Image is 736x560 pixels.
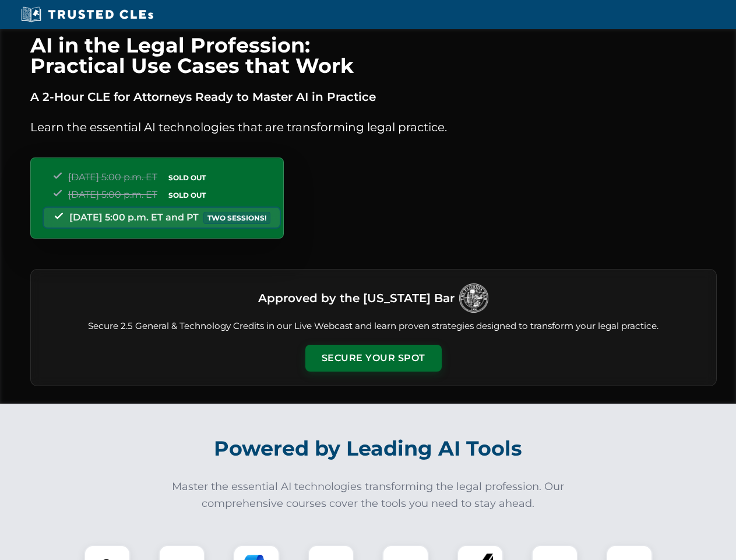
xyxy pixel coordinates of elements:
p: A 2-Hour CLE for Attorneys Ready to Master AI in Practice [30,87,717,106]
span: [DATE] 5:00 p.m. ET [68,171,157,183]
span: SOLD OUT [164,171,210,184]
h3: Approved by the [US_STATE] Bar [258,288,455,309]
p: Learn the essential AI technologies that are transforming legal practice. [30,118,717,136]
h1: AI in the Legal Profession: Practical Use Cases that Work [30,35,717,76]
span: SOLD OUT [164,189,210,201]
button: Secure Your Spot [305,345,442,372]
h2: Powered by Leading AI Tools [45,428,691,469]
span: [DATE] 5:00 p.m. ET [68,189,157,200]
p: Master the essential AI technologies transforming the legal profession. Our comprehensive courses... [164,478,572,512]
img: Logo [459,283,488,313]
img: Trusted CLEs [17,6,157,23]
p: Secure 2.5 General & Technology Credits in our Live Webcast and learn proven strategies designed ... [45,320,702,333]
